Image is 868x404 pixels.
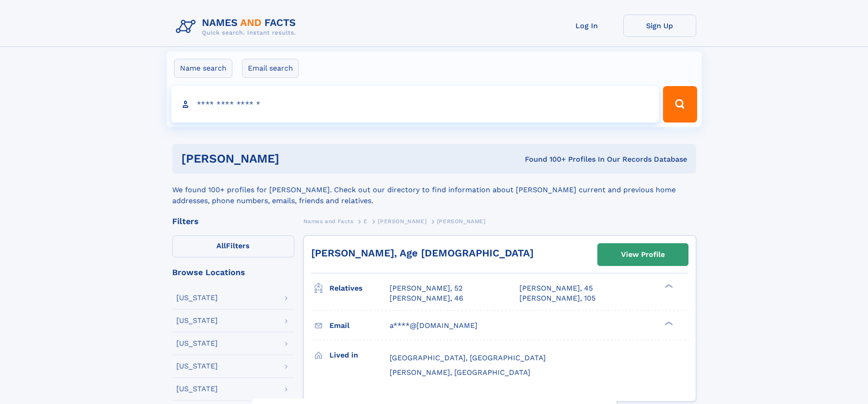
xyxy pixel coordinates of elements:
[519,293,596,303] a: [PERSON_NAME], 105
[598,244,688,266] a: View Profile
[550,15,623,37] a: Log In
[311,247,534,259] a: [PERSON_NAME], Age [DEMOGRAPHIC_DATA]
[390,353,546,362] span: [GEOGRAPHIC_DATA], [GEOGRAPHIC_DATA]
[171,86,659,123] input: search input
[172,217,294,225] div: Filters
[242,59,299,78] label: Email search
[174,59,232,78] label: Name search
[329,318,390,333] h3: Email
[176,317,218,324] div: [US_STATE]
[663,283,673,289] div: ❯
[364,218,368,225] span: E
[303,215,354,227] a: Names and Facts
[329,281,390,296] h3: Relatives
[172,174,696,206] div: We found 100+ profiles for [PERSON_NAME]. Check out our directory to find information about [PERS...
[663,86,697,123] button: Search Button
[378,215,426,227] a: [PERSON_NAME]
[216,241,226,250] span: All
[364,215,368,227] a: E
[378,218,426,225] span: [PERSON_NAME]
[621,244,665,265] div: View Profile
[390,283,462,293] a: [PERSON_NAME], 52
[172,15,303,39] img: Logo Names and Facts
[663,320,673,326] div: ❯
[176,294,218,302] div: [US_STATE]
[181,153,402,164] h1: [PERSON_NAME]
[176,385,218,393] div: [US_STATE]
[329,348,390,363] h3: Lived in
[623,15,696,37] a: Sign Up
[172,268,294,276] div: Browse Locations
[172,235,294,257] label: Filters
[390,293,463,303] a: [PERSON_NAME], 46
[390,368,530,377] span: [PERSON_NAME], [GEOGRAPHIC_DATA]
[519,283,593,293] a: [PERSON_NAME], 45
[402,154,687,164] div: Found 100+ Profiles In Our Records Database
[176,340,218,347] div: [US_STATE]
[176,363,218,370] div: [US_STATE]
[437,218,486,225] span: [PERSON_NAME]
